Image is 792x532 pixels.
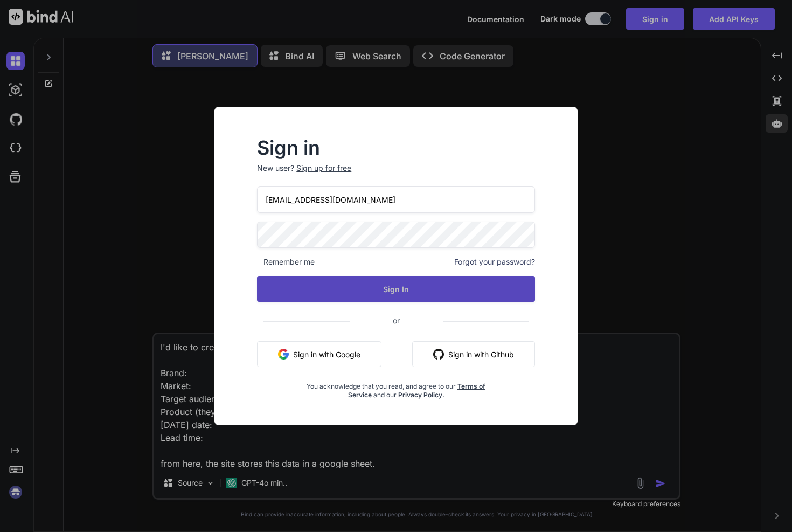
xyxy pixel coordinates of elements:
[398,391,444,399] a: Privacy Policy.
[257,186,535,213] input: Login or Email
[348,382,486,399] a: Terms of Service
[257,341,381,367] button: Sign in with Google
[412,341,535,367] button: Sign in with Github
[350,307,443,334] span: or
[303,376,489,399] div: You acknowledge that you read, and agree to our and our
[278,349,289,360] img: google
[296,163,351,174] div: Sign up for free
[433,349,444,360] img: github
[257,257,315,267] span: Remember me
[257,139,535,156] h2: Sign in
[257,276,535,302] button: Sign In
[257,163,535,186] p: New user?
[454,257,535,267] span: Forgot your password?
